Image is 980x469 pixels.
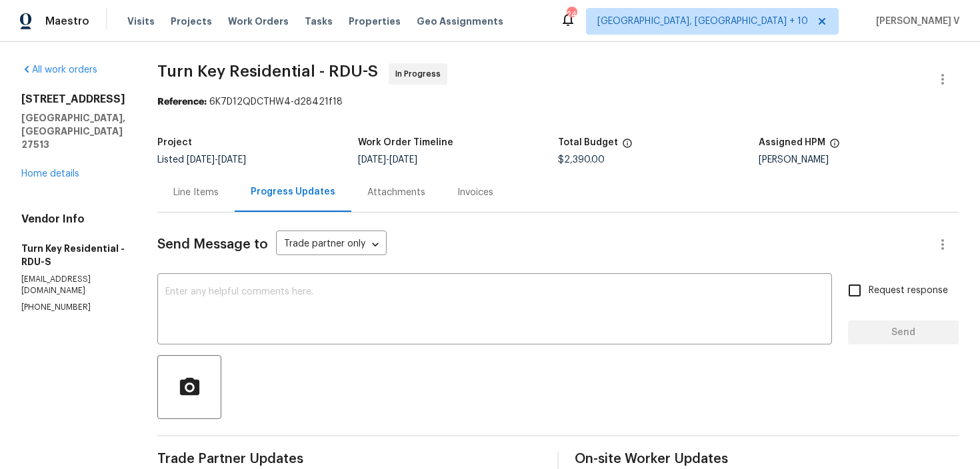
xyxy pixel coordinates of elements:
span: Visits [127,15,155,28]
div: Progress Updates [251,185,335,199]
span: Send Message to [157,238,268,251]
span: [DATE] [389,155,417,165]
h5: Project [157,138,192,147]
span: Request response [869,284,948,298]
span: - [187,155,246,165]
span: [PERSON_NAME] V [871,15,960,28]
span: The hpm assigned to this work order. [829,138,840,155]
span: [DATE] [187,155,215,165]
span: Projects [171,15,212,28]
span: On-site Worker Updates [575,452,959,466]
span: [DATE] [218,155,246,165]
div: Trade partner only [276,234,387,256]
h5: Assigned HPM [759,138,825,147]
div: Line Items [173,186,219,199]
p: [EMAIL_ADDRESS][DOMAIN_NAME] [21,274,125,296]
span: Work Orders [228,15,289,28]
span: In Progress [395,67,446,81]
div: [PERSON_NAME] [759,155,959,165]
span: Properties [349,15,401,28]
p: [PHONE_NUMBER] [21,302,125,313]
h4: Vendor Info [21,213,125,226]
span: Maestro [45,15,89,28]
a: Home details [21,169,79,179]
h5: Work Order Timeline [358,138,453,147]
h5: Total Budget [558,138,618,147]
div: 245 [567,8,576,21]
span: Trade Partner Updates [157,452,541,466]
a: All work orders [21,65,97,75]
span: The total cost of line items that have been proposed by Opendoor. This sum includes line items th... [622,138,633,155]
span: Geo Assignments [417,15,503,28]
span: [GEOGRAPHIC_DATA], [GEOGRAPHIC_DATA] + 10 [597,15,808,28]
span: Listed [157,155,246,165]
span: $2,390.00 [558,155,605,165]
h2: [STREET_ADDRESS] [21,93,125,106]
div: 6K7D12QDCTHW4-d28421f18 [157,95,959,109]
span: Turn Key Residential - RDU-S [157,63,378,79]
span: Tasks [305,17,333,26]
b: Reference: [157,97,207,107]
div: Invoices [457,186,493,199]
h5: [GEOGRAPHIC_DATA], [GEOGRAPHIC_DATA] 27513 [21,111,125,151]
span: - [358,155,417,165]
span: [DATE] [358,155,386,165]
h5: Turn Key Residential - RDU-S [21,242,125,268]
div: Attachments [367,186,425,199]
